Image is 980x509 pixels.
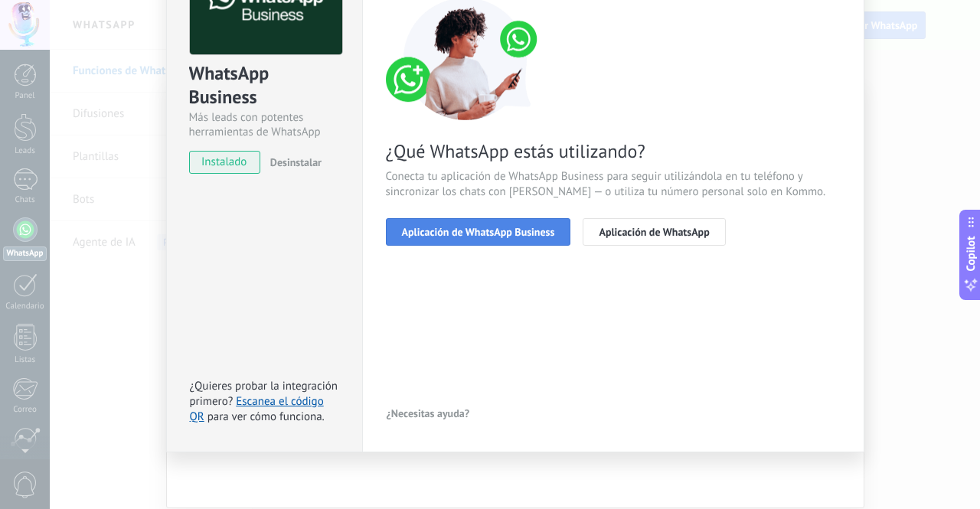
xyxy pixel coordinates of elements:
span: ¿Quieres probar la integración primero? [190,379,338,409]
span: ¿Qué WhatsApp estás utilizando? [386,139,841,163]
button: Aplicación de WhatsApp [583,218,725,246]
div: WhatsApp Business [189,61,340,110]
span: Aplicación de WhatsApp [599,227,709,237]
button: Aplicación de WhatsApp Business [386,218,571,246]
span: instalado [190,151,260,174]
span: Aplicación de WhatsApp Business [402,227,555,237]
a: Escanea el código QR [190,394,324,424]
button: ¿Necesitas ayuda? [386,402,471,425]
button: Desinstalar [264,151,322,174]
span: Desinstalar [270,155,322,169]
div: Más leads con potentes herramientas de WhatsApp [189,110,340,139]
span: ¿Necesitas ayuda? [387,408,470,419]
span: para ver cómo funciona. [207,409,325,424]
span: Copilot [963,236,978,271]
span: Conecta tu aplicación de WhatsApp Business para seguir utilizándola en tu teléfono y sincronizar ... [386,169,841,200]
